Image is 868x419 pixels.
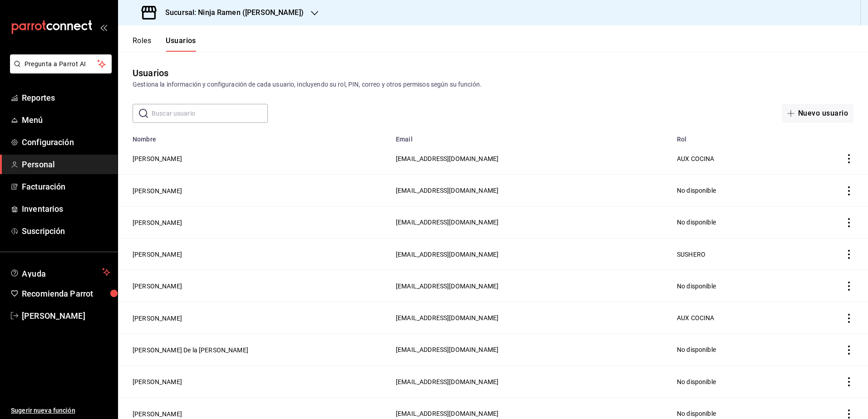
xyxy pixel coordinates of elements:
[844,314,853,323] button: actions
[133,346,248,355] button: [PERSON_NAME] De la [PERSON_NAME]
[25,59,98,69] span: Pregunta a Parrot AI
[100,24,107,31] button: open_drawer_menu
[671,270,810,302] td: No disponible
[133,218,182,227] button: [PERSON_NAME]
[844,154,853,163] button: actions
[22,287,110,300] span: Recomienda Parrot
[671,366,810,398] td: No disponible
[22,158,110,171] span: Personal
[677,251,705,258] span: SUSHERO
[133,282,182,291] button: [PERSON_NAME]
[10,54,112,73] button: Pregunta a Parrot AI
[396,155,498,162] span: [EMAIL_ADDRESS][DOMAIN_NAME]
[677,155,715,162] span: AUX COCINA
[133,186,182,195] button: [PERSON_NAME]
[396,219,498,226] span: [EMAIL_ADDRESS][DOMAIN_NAME]
[396,251,498,258] span: [EMAIL_ADDRESS][DOMAIN_NAME]
[396,314,498,322] span: [EMAIL_ADDRESS][DOMAIN_NAME]
[133,250,182,259] button: [PERSON_NAME]
[133,36,196,52] div: navigation tabs
[844,377,853,386] button: actions
[133,36,151,52] button: Roles
[390,130,671,143] th: Email
[6,66,112,75] a: Pregunta a Parrot AI
[118,130,390,143] th: Nombre
[844,282,853,291] button: actions
[396,378,498,385] span: [EMAIL_ADDRESS][DOMAIN_NAME]
[671,334,810,365] td: No disponible
[133,377,182,386] button: [PERSON_NAME]
[844,250,853,259] button: actions
[671,175,810,206] td: No disponible
[396,346,498,353] span: [EMAIL_ADDRESS][DOMAIN_NAME]
[782,104,853,123] button: Nuevo usuario
[133,154,182,163] button: [PERSON_NAME]
[22,310,110,322] span: [PERSON_NAME]
[844,186,853,195] button: actions
[158,7,304,18] h3: Sucursal: Ninja Ramen ([PERSON_NAME])
[22,114,110,126] span: Menú
[133,66,168,80] div: Usuarios
[844,218,853,227] button: actions
[844,346,853,355] button: actions
[22,203,110,215] span: Inventarios
[133,409,182,419] button: [PERSON_NAME]
[396,187,498,194] span: [EMAIL_ADDRESS][DOMAIN_NAME]
[671,130,810,143] th: Rol
[22,136,110,148] span: Configuración
[166,36,196,52] button: Usuarios
[396,410,498,417] span: [EMAIL_ADDRESS][DOMAIN_NAME]
[22,92,110,104] span: Reportes
[133,314,182,323] button: [PERSON_NAME]
[22,225,110,237] span: Suscripción
[11,406,110,415] span: Sugerir nueva función
[671,206,810,238] td: No disponible
[677,314,715,322] span: AUX COCINA
[152,104,268,122] input: Buscar usuario
[396,283,498,290] span: [EMAIL_ADDRESS][DOMAIN_NAME]
[844,409,853,419] button: actions
[22,180,110,193] span: Facturación
[22,267,99,278] span: Ayuda
[133,80,853,89] div: Gestiona la información y configuración de cada usuario, incluyendo su rol, PIN, correo y otros p...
